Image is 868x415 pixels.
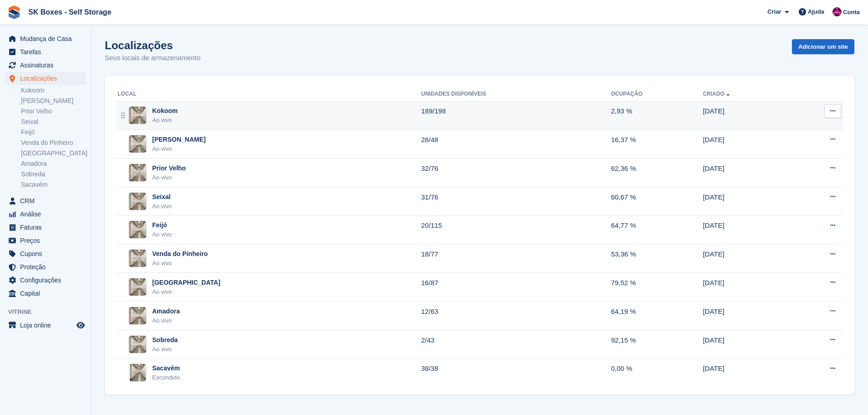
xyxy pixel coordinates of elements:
[5,32,86,45] a: menu
[808,7,824,16] span: Ajuda
[129,250,146,267] img: Imagem do site Venda do Pinheiro
[611,273,703,302] td: 79,52 %
[611,130,703,159] td: 16,37 %
[20,261,75,273] span: Proteção
[152,144,205,154] div: Ao vivo
[152,116,178,125] div: Ao vivo
[20,32,75,45] span: Mudança de Casa
[421,187,611,216] td: 31/76
[767,7,781,16] span: Criar
[611,215,703,244] td: 64,77 %
[152,135,205,144] div: [PERSON_NAME]
[20,208,75,220] span: Análise
[421,130,611,159] td: 28/48
[5,319,86,332] a: menu
[152,287,221,297] div: Ao vivo
[421,87,611,102] th: Unidades disponíveis
[20,59,75,72] span: Assinaturas
[105,53,200,63] p: Seus locais de armazenamento
[8,307,91,317] span: Vitrine
[611,87,703,102] th: Ocupação
[152,249,208,259] div: Venda do Pinheiro
[129,135,146,153] img: Imagem do site Amadora II
[152,202,172,211] div: Ao vivo
[792,39,854,54] a: Adicionar um site
[21,97,86,105] a: [PERSON_NAME]
[152,335,178,345] div: Sobreda
[703,101,787,130] td: [DATE]
[21,138,86,147] a: Venda do Pinheiro
[421,215,611,244] td: 20/115
[611,244,703,273] td: 53,36 %
[703,91,732,97] a: Criado
[5,234,86,247] a: menu
[152,220,172,230] div: Feijó
[152,364,180,373] div: Sacavém
[5,221,86,234] a: menu
[703,215,787,244] td: [DATE]
[611,159,703,187] td: 62,36 %
[21,86,86,95] a: Kokoom
[703,130,787,159] td: [DATE]
[421,244,611,273] td: 18/77
[152,106,178,116] div: Kokoom
[703,159,787,187] td: [DATE]
[7,5,21,19] img: stora-icon-8386f47178a22dfd0bd8f6a31ec36ba5ce8667c1dd55bd0f319d3a0aa187defe.svg
[20,234,75,247] span: Preços
[21,128,86,137] a: Feijó
[421,159,611,187] td: 32/76
[703,244,787,273] td: [DATE]
[20,319,75,332] span: Loja online
[21,149,86,158] a: [GEOGRAPHIC_DATA]
[5,208,86,220] a: menu
[421,273,611,302] td: 16/87
[21,159,86,168] a: Amadora
[152,316,180,325] div: Ao vivo
[611,359,703,387] td: 0,00 %
[832,7,842,16] img: Joana Alegria
[130,364,146,382] img: Imagem do site Sacavém
[20,46,75,58] span: Tarefas
[129,193,146,210] img: Imagem do site Seixal
[21,118,86,126] a: Seixal
[611,101,703,130] td: 2,93 %
[5,46,86,58] a: menu
[5,287,86,300] a: menu
[5,72,86,85] a: menu
[421,330,611,359] td: 2/43
[152,345,178,354] div: Ao vivo
[5,274,86,287] a: menu
[5,261,86,273] a: menu
[152,259,208,268] div: Ao vivo
[129,221,146,238] img: Imagem do site Feijó
[21,170,86,179] a: Sobreda
[129,164,146,181] img: Imagem do site Prior Velho
[152,307,180,316] div: Amadora
[20,274,75,287] span: Configurações
[843,8,860,17] span: Conta
[421,359,611,387] td: 38/38
[703,330,787,359] td: [DATE]
[21,107,86,116] a: Prior Velho
[20,221,75,234] span: Faturas
[152,164,186,173] div: Prior Velho
[152,373,180,382] div: Escondido
[116,87,421,102] th: Local
[703,302,787,330] td: [DATE]
[20,72,75,85] span: Localizações
[129,336,146,353] img: Imagem do site Sobreda
[611,302,703,330] td: 64,19 %
[421,101,611,130] td: 189/198
[421,302,611,330] td: 12/63
[611,330,703,359] td: 92,15 %
[129,307,146,324] img: Imagem do site Amadora
[152,230,172,239] div: Ao vivo
[20,247,75,260] span: Cupons
[5,247,86,260] a: menu
[703,359,787,387] td: [DATE]
[20,195,75,207] span: CRM
[611,187,703,216] td: 60,67 %
[129,107,146,124] img: Imagem do site Kokoom
[152,192,172,202] div: Seixal
[129,278,146,296] img: Imagem do site Setúbal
